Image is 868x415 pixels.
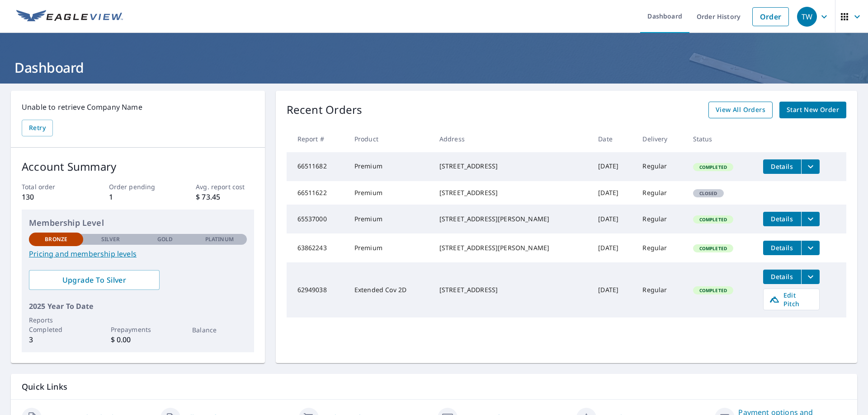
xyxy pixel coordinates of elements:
[192,325,246,335] p: Balance
[779,102,846,118] a: Start New Order
[45,235,67,243] p: Bronze
[111,334,165,345] p: $ 0.00
[716,104,765,116] span: View All Orders
[29,217,247,229] p: Membership Level
[29,248,247,259] a: Pricing and membership levels
[801,212,820,226] button: filesDropdownBtn-65537000
[439,162,584,171] div: [STREET_ADDRESS]
[109,191,167,202] p: 1
[205,235,234,243] p: Platinum
[763,212,801,226] button: detailsBtn-65537000
[694,164,732,170] span: Completed
[801,241,820,255] button: filesDropdownBtn-63862243
[347,262,432,317] td: Extended Cov 2D
[591,205,635,233] td: [DATE]
[763,159,801,174] button: detailsBtn-66511682
[287,205,347,233] td: 65537000
[752,7,789,26] a: Order
[432,126,591,152] th: Address
[769,162,796,171] span: Details
[694,245,732,252] span: Completed
[347,233,432,262] td: Premium
[287,126,347,152] th: Report #
[16,10,123,23] img: EV Logo
[11,58,857,77] h1: Dashboard
[694,216,732,223] span: Completed
[591,233,635,262] td: [DATE]
[287,233,347,262] td: 63862243
[347,152,432,181] td: Premium
[591,181,635,205] td: [DATE]
[29,315,83,334] p: Reports Completed
[439,243,584,252] div: [STREET_ADDRESS][PERSON_NAME]
[694,287,732,294] span: Completed
[347,126,432,152] th: Product
[29,301,247,312] p: 2025 Year To Date
[287,181,347,205] td: 66511622
[635,262,685,317] td: Regular
[22,191,80,202] p: 130
[797,7,817,27] div: TW
[347,205,432,233] td: Premium
[111,325,165,334] p: Prepayments
[439,188,584,197] div: [STREET_ADDRESS]
[635,152,685,181] td: Regular
[763,289,820,310] a: Edit Pitch
[801,270,820,284] button: filesDropdownBtn-62949038
[22,102,254,112] p: Unable to retrieve Company Name
[787,104,839,116] span: Start New Order
[439,214,584,224] div: [STREET_ADDRESS][PERSON_NAME]
[22,381,846,392] p: Quick Links
[29,270,160,290] a: Upgrade To Silver
[635,205,685,233] td: Regular
[591,152,635,181] td: [DATE]
[591,126,635,152] th: Date
[157,235,173,243] p: Gold
[287,262,347,317] td: 62949038
[763,241,801,255] button: detailsBtn-63862243
[287,152,347,181] td: 66511682
[36,275,152,285] span: Upgrade To Silver
[801,159,820,174] button: filesDropdownBtn-66511682
[287,102,363,118] p: Recent Orders
[686,126,756,152] th: Status
[196,182,254,191] p: Avg. report cost
[635,181,685,205] td: Regular
[635,233,685,262] td: Regular
[101,235,120,243] p: Silver
[769,272,796,281] span: Details
[22,120,53,136] button: Retry
[29,334,83,345] p: 3
[22,159,254,175] p: Account Summary
[763,270,801,284] button: detailsBtn-62949038
[439,285,584,294] div: [STREET_ADDRESS]
[591,262,635,317] td: [DATE]
[708,102,773,118] a: View All Orders
[22,182,80,191] p: Total order
[347,181,432,205] td: Premium
[769,243,796,252] span: Details
[109,182,167,191] p: Order pending
[694,190,723,196] span: Closed
[769,291,814,308] span: Edit Pitch
[769,214,796,223] span: Details
[29,122,46,134] span: Retry
[196,191,254,202] p: $ 73.45
[635,126,685,152] th: Delivery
